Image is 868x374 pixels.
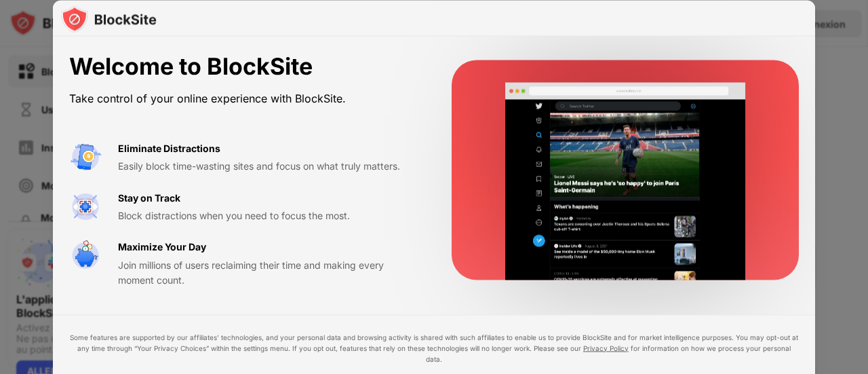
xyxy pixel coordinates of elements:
[69,53,419,81] div: Welcome to BlockSite
[69,141,102,173] img: value-avoid-distractions.svg
[69,88,419,108] div: Take control of your online experience with BlockSite.
[118,141,220,155] div: Eliminate Distractions
[69,240,102,272] img: value-safe-time.svg
[118,240,206,255] div: Maximize Your Day
[69,190,102,223] img: value-focus.svg
[69,331,799,364] div: Some features are supported by our affiliates’ technologies, and your personal data and browsing ...
[61,5,157,33] img: logo-blocksite.svg
[583,343,629,352] a: Privacy Policy
[118,208,419,223] div: Block distractions when you need to focus the most.
[118,190,180,205] div: Stay on Track
[118,159,419,174] div: Easily block time-wasting sites and focus on what truly matters.
[118,257,419,288] div: Join millions of users reclaiming their time and making every moment count.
